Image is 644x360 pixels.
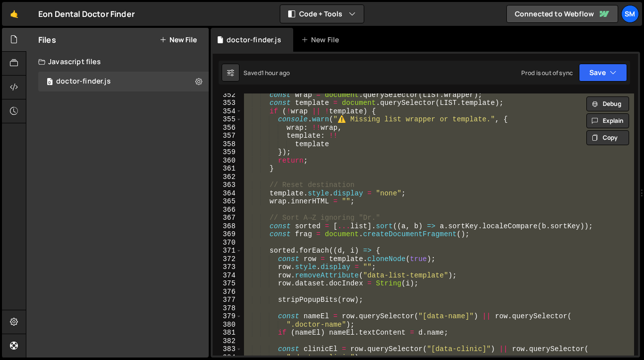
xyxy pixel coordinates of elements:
[213,181,242,189] div: 363
[38,34,56,45] h2: Files
[26,52,209,72] div: Javascript files
[213,124,242,132] div: 356
[213,99,242,107] div: 353
[213,222,242,231] div: 368
[280,5,364,23] button: Code + Tools
[56,77,111,86] div: doctor-finder.js
[2,2,26,26] a: 🤙
[213,321,242,329] div: 380
[579,64,627,82] button: Save
[243,69,290,77] div: Saved
[213,206,242,214] div: 366
[506,5,618,23] a: Connected to Webflow
[213,345,242,354] div: 383
[213,189,242,198] div: 364
[213,239,242,247] div: 370
[213,157,242,165] div: 360
[227,35,281,45] div: doctor-finder.js
[213,312,242,321] div: 379
[213,107,242,116] div: 354
[213,165,242,173] div: 361
[521,69,573,77] div: Prod is out of sync
[47,79,53,87] span: 0
[586,96,629,111] button: Debug
[586,113,629,128] button: Explain
[213,140,242,149] div: 358
[213,148,242,157] div: 359
[213,197,242,206] div: 365
[213,132,242,140] div: 357
[621,5,639,23] a: Sm
[213,91,242,99] div: 352
[160,36,197,44] button: New File
[213,173,242,181] div: 362
[213,337,242,346] div: 382
[213,304,242,313] div: 378
[213,271,242,280] div: 374
[213,263,242,271] div: 373
[38,8,135,20] div: Eon Dental Doctor Finder
[301,35,343,45] div: New File
[213,230,242,239] div: 369
[213,296,242,304] div: 377
[213,115,242,124] div: 355
[213,279,242,288] div: 375
[213,214,242,222] div: 367
[213,329,242,337] div: 381
[261,69,290,77] div: 1 hour ago
[213,255,242,264] div: 372
[586,130,629,145] button: Copy
[213,288,242,296] div: 376
[213,247,242,255] div: 371
[38,72,209,91] div: 16556/44997.js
